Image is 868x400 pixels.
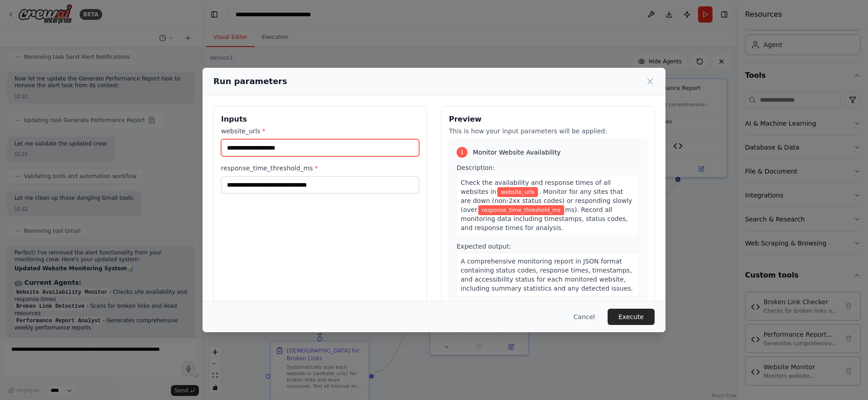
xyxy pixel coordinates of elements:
[473,148,561,157] span: Monitor Website Availability
[478,205,564,215] span: Variable: response_time_threshold_ms
[449,127,647,136] p: This is how your input parameters will be applied:
[461,258,633,292] span: A comprehensive monitoring report in JSON format containing status codes, response times, timesta...
[221,164,419,173] label: response_time_threshold_ms
[449,114,647,125] h3: Preview
[461,179,611,195] span: Check the availability and response times of all websites in
[457,164,495,171] span: Description:
[566,309,602,325] button: Cancel
[461,188,632,213] span: . Monitor for any sites that are down (non-2xx status codes) or responding slowly (over
[221,127,419,136] label: website_urls
[457,243,511,250] span: Expected output:
[213,75,287,88] h2: Run parameters
[221,114,419,125] h3: Inputs
[608,309,655,325] button: Execute
[497,187,538,197] span: Variable: website_urls
[461,206,628,231] span: ms). Record all monitoring data including timestamps, status codes, and response times for analysis.
[457,147,467,158] div: 1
